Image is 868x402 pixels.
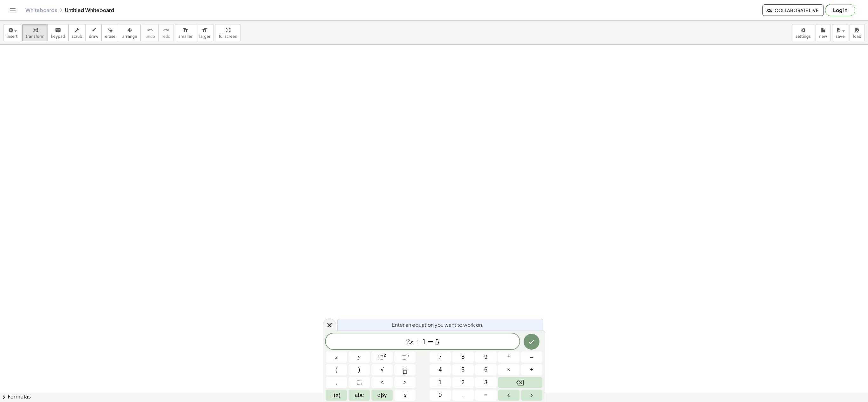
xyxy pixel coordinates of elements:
[219,34,237,39] span: fullscreen
[521,352,542,363] button: Minus
[383,353,386,358] sup: 2
[461,365,465,374] span: 5
[410,338,413,346] var: x
[430,377,451,388] button: 1
[371,377,393,388] button: Less than
[380,378,384,387] span: <
[101,24,119,41] button: erase
[403,391,408,399] span: a
[119,24,141,41] button: arrange
[452,390,474,401] button: .
[521,390,542,401] button: Right arrow
[403,378,407,387] span: >
[853,34,861,39] span: load
[199,34,210,39] span: larger
[462,391,464,399] span: .
[392,321,484,329] span: Enter an equation you want to work on.
[413,338,423,346] span: +
[349,364,370,375] button: )
[816,24,831,41] button: new
[461,353,465,361] span: 8
[394,352,416,363] button: Superscript
[196,24,214,41] button: format_sizelarger
[358,365,360,374] span: )
[406,392,408,398] span: |
[406,338,410,346] span: 2
[105,34,115,39] span: erase
[403,392,404,398] span: |
[484,353,487,361] span: 9
[484,378,487,387] span: 3
[146,34,155,39] span: undo
[26,34,44,39] span: transform
[394,364,416,375] button: Fraction
[349,377,370,388] button: Placeholder
[452,364,474,375] button: 5
[158,24,174,41] button: redoredo
[430,390,451,401] button: 0
[438,353,442,361] span: 7
[768,7,818,13] span: Collaborate Live
[371,390,393,401] button: Greek alphabet
[530,365,533,374] span: ÷
[475,364,497,375] button: 6
[762,4,824,16] button: Collaborate Live
[435,338,439,346] span: 5
[475,352,497,363] button: 9
[484,365,487,374] span: 6
[438,365,442,374] span: 4
[819,34,827,39] span: new
[72,34,82,39] span: scrub
[796,34,811,39] span: settings
[401,354,407,360] span: ⬚
[25,7,57,13] a: Whiteboards
[430,364,451,375] button: 4
[336,365,337,374] span: (
[182,26,188,34] i: format_size
[179,34,193,39] span: smaller
[163,26,169,34] i: redo
[438,378,442,387] span: 1
[475,390,497,401] button: Equals
[452,352,474,363] button: 8
[202,26,208,34] i: format_size
[162,34,170,39] span: redo
[51,34,65,39] span: keypad
[349,352,370,363] button: y
[792,24,814,41] button: settings
[371,352,393,363] button: Squared
[22,24,48,41] button: transform
[832,24,848,41] button: save
[438,391,442,399] span: 0
[48,24,69,41] button: keyboardkeypad
[521,364,542,375] button: Divide
[356,378,362,387] span: ⬚
[381,365,384,374] span: √
[371,364,393,375] button: Square root
[498,352,519,363] button: Plus
[335,353,338,361] span: x
[507,353,511,361] span: +
[461,378,465,387] span: 2
[850,24,865,41] button: load
[336,378,337,387] span: ,
[430,352,451,363] button: 7
[3,24,21,41] button: insert
[426,338,435,346] span: =
[394,377,416,388] button: Greater than
[498,364,519,375] button: Times
[175,24,196,41] button: format_sizesmaller
[68,24,86,41] button: scrub
[378,354,383,360] span: ⬚
[55,26,61,34] i: keyboard
[524,334,539,350] button: Done
[147,26,153,34] i: undo
[89,34,98,39] span: draw
[122,34,137,39] span: arrange
[530,353,533,361] span: –
[484,391,488,399] span: =
[215,24,241,41] button: fullscreen
[507,365,511,374] span: ×
[498,377,542,388] button: Backspace
[7,34,17,39] span: insert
